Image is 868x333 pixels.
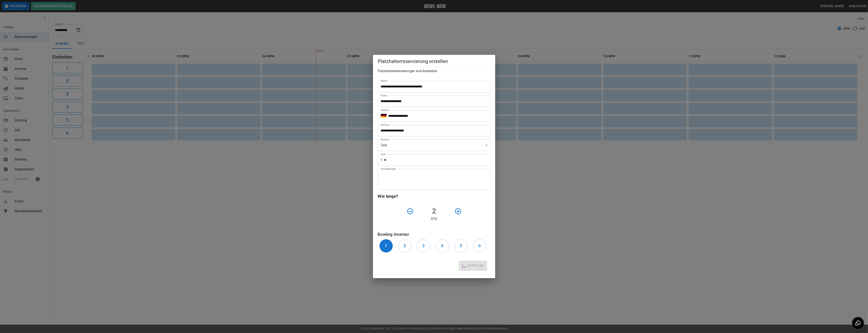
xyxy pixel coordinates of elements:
[378,58,490,65] h5: Platzhalterreservierung erstellen
[441,243,443,249] h6: 4
[381,108,389,112] label: Telefon
[378,125,487,136] input: Choose date, selected date is Sep 19, 2025
[385,243,387,249] h6: 1
[415,207,453,215] h4: 2
[378,216,490,221] p: Std
[404,243,406,249] h6: 2
[473,239,486,253] button: 6
[454,239,468,253] button: 5
[381,113,387,119] button: Select country
[436,239,449,253] button: 4
[380,239,393,253] button: 1
[378,231,490,238] h6: Bowling Inventar
[378,68,490,74] h6: Platzhalterreservierungen sind kostenlos
[378,193,490,200] h6: Wie lange?
[381,158,383,162] p: €
[417,239,430,253] button: 3
[479,243,481,249] h6: 6
[381,123,389,127] label: Anfang
[398,239,411,253] button: 2
[422,243,425,249] h6: 3
[460,243,462,249] h6: 5
[378,140,490,151] div: Test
